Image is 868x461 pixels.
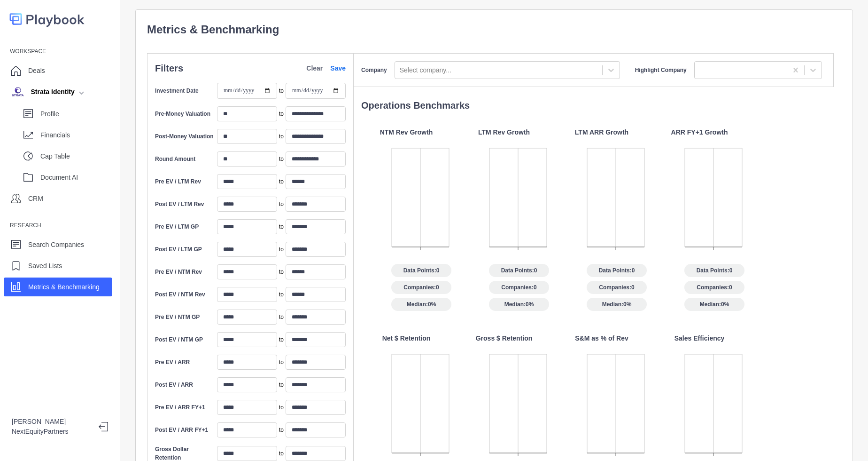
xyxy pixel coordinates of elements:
span: to [279,132,284,141]
span: Median: 0% [489,298,549,311]
span: Companies: 0 [391,281,451,294]
p: Metrics & Benchmarking [147,21,841,38]
span: to [279,223,284,231]
label: Pre EV / ARR FY+1 [155,403,205,412]
span: to [279,335,284,344]
p: Search Companies [28,240,84,250]
span: to [279,426,284,434]
span: Companies: 0 [587,281,647,294]
p: NTM Rev Growth [380,127,433,137]
p: Filters [155,61,183,75]
span: Data Points: 0 [489,264,549,277]
span: to [279,358,284,366]
p: Saved Lists [28,261,62,271]
label: Round Amount [155,155,195,163]
span: to [279,449,284,458]
span: to [279,268,284,276]
label: Post-Money Valuation [155,132,214,141]
p: Gross $ Retention [476,334,533,343]
p: ARR FY+1 Growth [671,127,728,137]
span: to [279,177,284,186]
p: Net $ Retention [382,334,431,343]
label: Post EV / ARR [155,381,193,389]
p: Financials [40,130,112,140]
span: Companies: 0 [684,281,744,294]
p: LTM ARR Growth [575,127,628,137]
span: Median: 0% [684,298,744,311]
label: Highlight Company [635,66,687,74]
p: LTM Rev Growth [478,127,530,137]
p: Clear [306,64,323,73]
span: Median: 0% [391,298,451,311]
p: CRM [28,194,43,204]
label: Company [361,66,387,74]
img: company image [12,87,24,96]
label: Pre EV / LTM GP [155,223,199,231]
span: Data Points: 0 [587,264,647,277]
p: Cap Table [40,151,112,161]
span: to [279,155,284,163]
label: Pre EV / ARR [155,358,190,366]
span: to [279,403,284,412]
p: Deals [28,66,45,76]
label: Post EV / LTM Rev [155,200,204,208]
span: to [279,290,284,299]
p: [PERSON_NAME] [12,417,91,427]
span: Companies: 0 [489,281,549,294]
span: Median: 0% [587,298,647,311]
span: to [279,87,284,95]
a: Save [330,64,346,73]
span: to [279,381,284,389]
p: Operations Benchmarks [361,98,834,112]
p: Metrics & Benchmarking [28,282,100,292]
p: S&M as % of Rev [575,334,628,343]
label: Post EV / ARR FY+1 [155,426,208,434]
span: Data Points: 0 [684,264,744,277]
span: Data Points: 0 [391,264,451,277]
p: Document AI [40,173,112,183]
p: Sales Efficiency [674,334,725,343]
img: logo-colored [9,9,85,29]
span: to [279,200,284,208]
span: to [279,245,284,254]
span: to [279,110,284,118]
label: Pre EV / LTM Rev [155,177,201,186]
label: Pre-Money Valuation [155,110,210,118]
p: NextEquityPartners [12,427,91,437]
label: Post EV / LTM GP [155,245,202,254]
label: Post EV / NTM GP [155,335,203,344]
label: Pre EV / NTM Rev [155,268,202,276]
label: Post EV / NTM Rev [155,290,205,299]
label: Investment Date [155,87,199,95]
label: Pre EV / NTM GP [155,313,200,321]
div: Strata Identity [12,87,75,97]
span: to [279,313,284,321]
p: Profile [40,109,112,119]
